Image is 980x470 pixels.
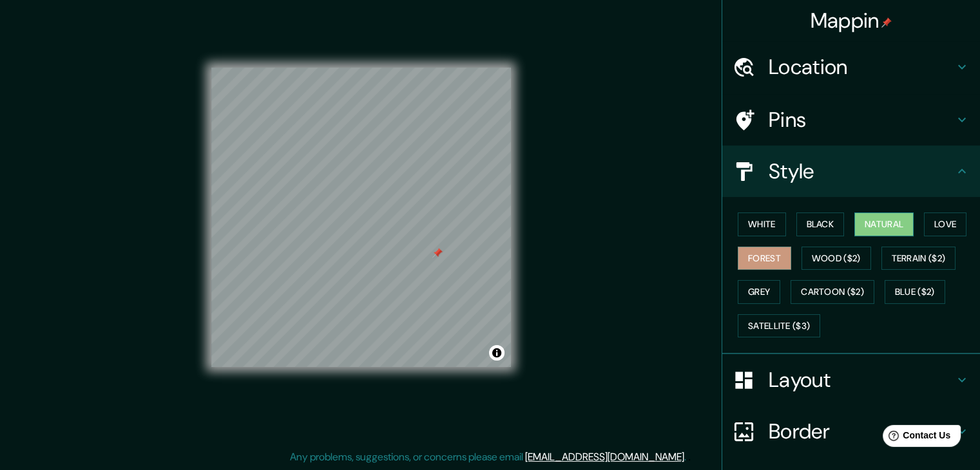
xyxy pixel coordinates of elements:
[722,41,980,93] div: Location
[686,449,688,465] div: .
[738,314,820,338] button: Satellite ($3)
[290,449,686,465] p: Any problems, suggestions, or concerns please email .
[738,212,786,236] button: White
[722,94,980,146] div: Pins
[722,406,980,457] div: Border
[722,146,980,197] div: Style
[525,450,684,464] a: [EMAIL_ADDRESS][DOMAIN_NAME]
[738,280,780,304] button: Grey
[881,17,892,28] img: pin-icon.png
[489,345,504,361] button: Toggle attribution
[881,247,956,270] button: Terrain ($2)
[769,107,954,133] h4: Pins
[688,449,691,465] div: .
[811,8,892,33] h4: Mappin
[738,247,791,270] button: Forest
[854,212,914,236] button: Natural
[885,280,945,304] button: Blue ($2)
[802,247,871,270] button: Wood ($2)
[769,54,954,80] h4: Location
[769,367,954,393] h4: Layout
[865,420,966,456] iframe: Help widget launcher
[211,68,511,367] canvas: Map
[722,354,980,406] div: Layout
[796,212,845,236] button: Black
[769,158,954,184] h4: Style
[791,280,874,304] button: Cartoon ($2)
[769,418,954,444] h4: Border
[924,212,966,236] button: Love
